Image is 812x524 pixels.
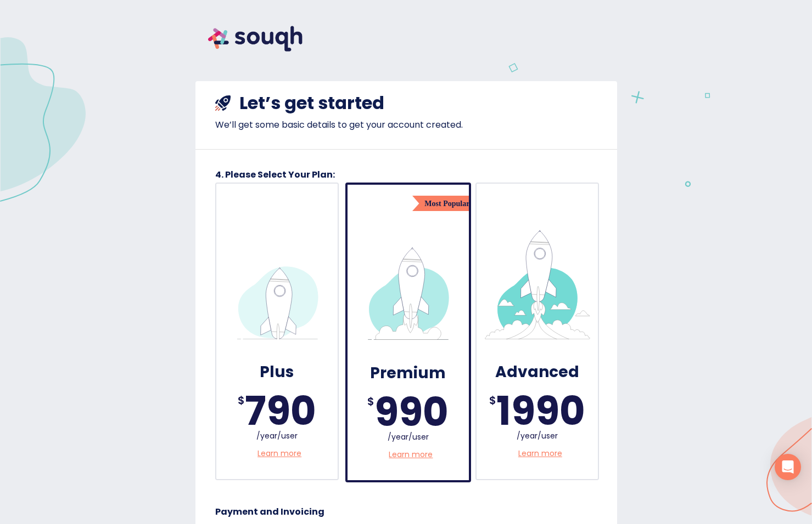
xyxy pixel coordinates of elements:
h5: Advanced [495,362,579,383]
a: Learn more [518,448,562,459]
a: Learn more [389,449,433,460]
img: Most-Popular.svg [412,196,480,211]
h5: Premium [370,363,446,384]
div: Open Intercom Messenger [775,454,801,480]
h5: Plus [260,362,294,383]
h6: Payment and Invoicing [215,504,597,520]
div: $ [367,393,374,431]
h4: Let’s get started [239,92,384,114]
a: Learn more [257,448,301,459]
p: We’ll get some basic details to get your account created. [215,118,597,132]
img: souqh logo [195,13,315,64]
div: $ [238,392,245,430]
img: Premium.svg [353,231,463,340]
h6: 4. Please Select Your Plan: [215,167,406,183]
img: Advanced.svg [483,230,592,339]
img: Plus.svg [222,230,332,339]
div: $ [489,392,496,430]
img: shuttle [215,95,231,111]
